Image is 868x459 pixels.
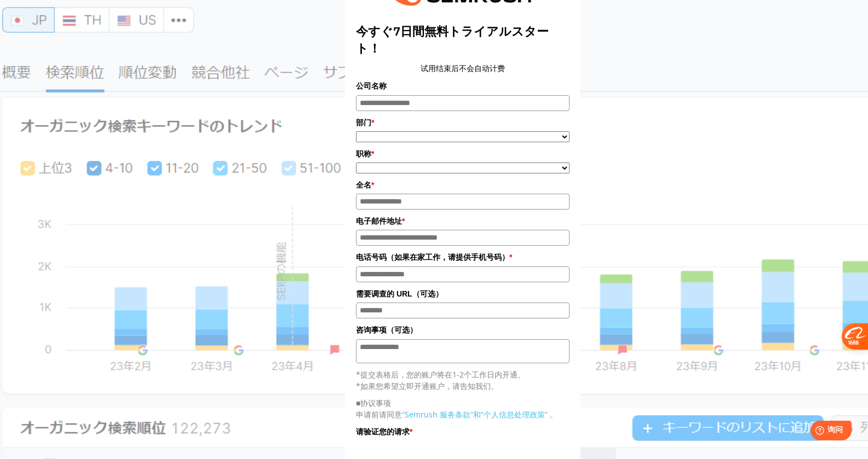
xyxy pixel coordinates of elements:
font: *如果您希望立即开通账户，请告知我们。 [356,381,498,391]
font: 电子邮件地址 [356,217,402,225]
font: 试用结束后不会自动计费 [421,64,505,73]
title: 今すぐ7日間無料トライアルスタート！ [356,23,570,57]
font: 部门 [356,118,371,127]
font: 需要调查的 URL（可选） [356,289,443,298]
font: 电话号码（如果在家工作，请提供手机号码） [356,253,509,262]
iframe: 帮助小部件启动器 [771,416,856,447]
font: *提交表格后，您的账户将在1-2个工作日内开通。 [356,369,525,380]
font: ■协议事项 [356,398,391,408]
font: 咨询事项（可选） [356,326,417,334]
font: 申请前请同意 [356,409,402,420]
font: 全名 [356,181,371,189]
a: “Semrush 服务条款”和 [402,409,481,420]
font: 职称 [356,149,371,158]
a: “个人信息处理政策” 。 [481,409,557,420]
font: 请验证您的请求 [356,427,410,436]
font: 公司名称 [356,82,387,90]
